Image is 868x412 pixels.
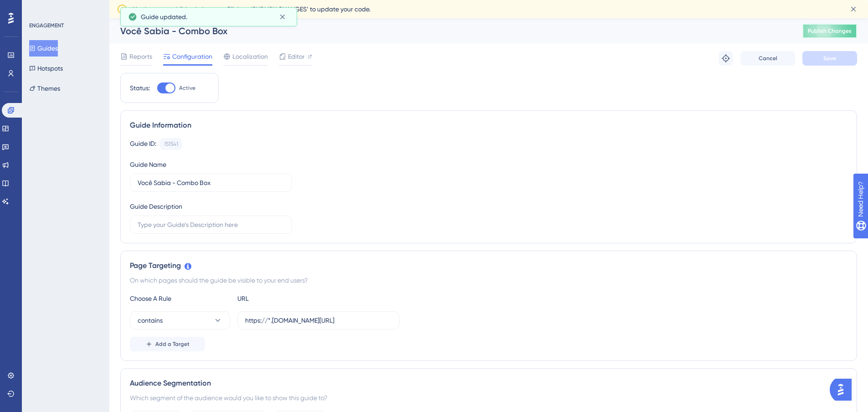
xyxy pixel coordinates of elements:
[29,80,60,97] button: Themes
[808,27,852,35] span: Publish Changes
[138,315,163,326] span: contains
[130,201,182,212] div: Guide Description
[237,293,338,304] div: URL
[130,138,156,150] div: Guide ID:
[130,159,166,170] div: Guide Name
[823,55,836,62] span: Save
[130,260,847,271] div: Page Targeting
[130,275,847,286] div: On which pages should the guide be visible to your end users?
[155,340,190,348] span: Add a Target
[29,40,58,57] button: Guides
[172,51,212,62] span: Configuration
[130,293,230,304] div: Choose A Rule
[130,337,205,351] button: Add a Target
[802,51,857,66] button: Save
[138,178,284,188] input: Type your Guide’s Name here
[288,51,305,62] span: Editor
[130,392,847,403] div: Which segment of the audience would you like to show this guide to?
[130,82,150,93] div: Status:
[245,315,392,325] input: yourwebsite.com/path
[129,51,152,62] span: Reports
[179,84,195,92] span: Active
[29,60,63,77] button: Hotspots
[29,22,64,29] div: ENGAGEMENT
[138,220,284,230] input: Type your Guide’s Description here
[133,4,370,15] span: You have unpublished changes. Click on ‘PUBLISH CHANGES’ to update your code.
[164,140,178,148] div: 151541
[740,51,795,66] button: Cancel
[130,378,847,389] div: Audience Segmentation
[120,25,780,37] div: Você Sabia - Combo Box
[141,11,187,22] span: Guide updated.
[232,51,268,62] span: Localization
[130,120,847,131] div: Guide Information
[21,2,57,13] span: Need Help?
[759,55,777,62] span: Cancel
[830,376,857,403] iframe: UserGuiding AI Assistant Launcher
[130,311,230,330] button: contains
[802,24,857,38] button: Publish Changes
